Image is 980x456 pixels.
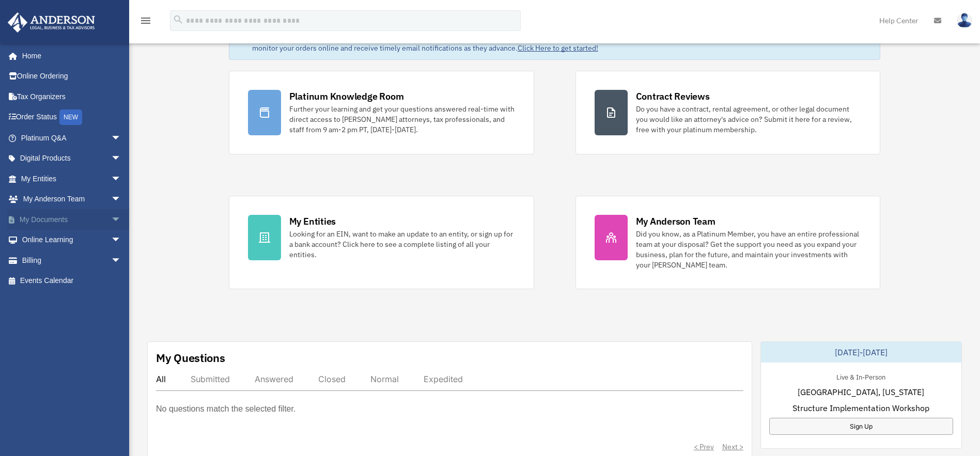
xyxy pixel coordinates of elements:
[111,148,132,169] span: arrow_drop_down
[191,374,230,384] div: Submitted
[255,374,293,384] div: Answered
[229,71,534,154] a: Platinum Knowledge Room Further your learning and get your questions answered real-time with dire...
[139,18,152,27] a: menu
[111,128,132,149] span: arrow_drop_down
[318,374,346,384] div: Closed
[7,189,137,210] a: My Anderson Teamarrow_drop_down
[5,12,98,33] img: Anderson Advisors Platinum Portal
[828,371,894,382] div: Live & In-Person
[636,229,862,270] div: Did you know, as a Platinum Member, you have an entire professional team at your disposal? Get th...
[111,250,132,271] span: arrow_drop_down
[7,45,132,66] a: Home
[370,374,399,384] div: Normal
[7,128,137,148] a: Platinum Q&Aarrow_drop_down
[636,90,710,103] div: Contract Reviews
[7,66,137,87] a: Online Ordering
[111,209,132,230] span: arrow_drop_down
[156,350,225,366] div: My Questions
[229,196,534,289] a: My Entities Looking for an EIN, want to make an update to an entity, or sign up for a bank accoun...
[7,271,137,291] a: Events Calendar
[173,14,184,25] i: search
[769,418,953,435] a: Sign Up
[111,168,132,190] span: arrow_drop_down
[111,189,132,210] span: arrow_drop_down
[636,104,862,135] div: Do you have a contract, rental agreement, or other legal document you would like an attorney's ad...
[156,402,295,416] p: No questions match the selected filter.
[156,374,166,384] div: All
[111,230,132,251] span: arrow_drop_down
[761,342,961,363] div: [DATE]-[DATE]
[792,402,929,414] span: Structure Implementation Workshop
[7,168,137,189] a: My Entitiesarrow_drop_down
[59,109,82,125] div: NEW
[7,209,137,230] a: My Documentsarrow_drop_down
[636,215,715,228] div: My Anderson Team
[798,386,924,398] span: [GEOGRAPHIC_DATA], [US_STATE]
[289,215,336,228] div: My Entities
[139,14,152,27] i: menu
[7,86,137,107] a: Tax Organizers
[518,43,598,53] a: Click Here to get started!
[957,13,972,28] img: User Pic
[7,148,137,169] a: Digital Productsarrow_drop_down
[7,107,137,128] a: Order StatusNEW
[424,374,463,384] div: Expedited
[7,250,137,271] a: Billingarrow_drop_down
[575,196,881,289] a: My Anderson Team Did you know, as a Platinum Member, you have an entire professional team at your...
[575,71,881,154] a: Contract Reviews Do you have a contract, rental agreement, or other legal document you would like...
[289,104,515,135] div: Further your learning and get your questions answered real-time with direct access to [PERSON_NAM...
[7,230,137,250] a: Online Learningarrow_drop_down
[289,90,404,103] div: Platinum Knowledge Room
[289,229,515,260] div: Looking for an EIN, want to make an update to an entity, or sign up for a bank account? Click her...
